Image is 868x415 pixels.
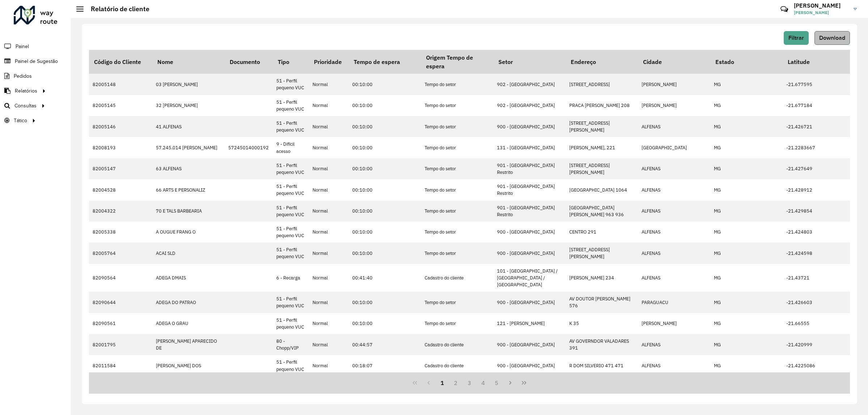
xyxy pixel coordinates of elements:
[421,292,493,313] td: Tempo do setor
[638,355,710,376] td: ALFENAS
[710,137,783,158] td: MG
[566,243,638,264] td: [STREET_ADDRESS][PERSON_NAME]
[566,201,638,222] td: [GEOGRAPHIC_DATA][PERSON_NAME] 963 936
[273,179,309,200] td: 51 - Perfil pequeno VUC
[152,264,225,292] td: ADEGA DMAIS
[421,50,493,74] th: Origem Tempo de espera
[273,50,309,74] th: Tipo
[273,137,309,158] td: 9 - Difícil acesso
[89,137,152,158] td: 82008193
[493,137,566,158] td: 131 - [GEOGRAPHIC_DATA]
[309,179,349,200] td: Normal
[273,74,309,95] td: 51 - Perfil pequeno VUC
[349,313,421,334] td: 00:10:00
[710,116,783,137] td: MG
[776,1,792,17] a: Contato Rápido
[784,31,809,45] button: Filtrar
[273,201,309,222] td: 51 - Perfil pequeno VUC
[349,355,421,376] td: 00:18:07
[493,243,566,264] td: 900 - [GEOGRAPHIC_DATA]
[566,50,638,74] th: Endereço
[309,201,349,222] td: Normal
[349,222,421,243] td: 00:10:00
[349,50,421,74] th: Tempo de espera
[490,376,504,390] button: 5
[309,243,349,264] td: Normal
[638,95,710,116] td: [PERSON_NAME]
[710,74,783,95] td: MG
[638,334,710,355] td: ALFENAS
[493,95,566,116] td: 902 - [GEOGRAPHIC_DATA]
[710,292,783,313] td: MG
[152,334,225,355] td: [PERSON_NAME] APARECIDO DE
[152,50,225,74] th: Nome
[783,74,855,95] td: -21.677595
[89,116,152,137] td: 82005146
[493,334,566,355] td: 900 - [GEOGRAPHIC_DATA]
[273,264,309,292] td: 6 - Recarga
[349,116,421,137] td: 00:10:00
[273,116,309,137] td: 51 - Perfil pequeno VUC
[814,31,850,45] button: Download
[710,264,783,292] td: MG
[89,95,152,116] td: 82005145
[152,74,225,95] td: 03 [PERSON_NAME]
[273,334,309,355] td: 80 - Chopp/VIP
[349,292,421,313] td: 00:10:00
[493,222,566,243] td: 900 - [GEOGRAPHIC_DATA]
[152,222,225,243] td: A OUGUE FRANG O
[273,355,309,376] td: 51 - Perfil pequeno VUC
[710,313,783,334] td: MG
[349,264,421,292] td: 00:41:40
[566,74,638,95] td: [STREET_ADDRESS]
[89,243,152,264] td: 82005764
[309,264,349,292] td: Normal
[421,137,493,158] td: Tempo do setor
[566,222,638,243] td: CENTRO 291
[14,117,27,124] span: Tático
[638,116,710,137] td: ALFENAS
[89,158,152,179] td: 82005147
[493,292,566,313] td: 900 - [GEOGRAPHIC_DATA]
[819,35,845,41] span: Download
[566,179,638,200] td: [GEOGRAPHIC_DATA] 1064
[349,334,421,355] td: 00:44:57
[152,116,225,137] td: 41 ALFENAS
[566,334,638,355] td: AV GOVERNDOR VALADARES 391
[349,158,421,179] td: 00:10:00
[517,376,531,390] button: Last Page
[493,50,566,74] th: Setor
[783,313,855,334] td: -21.66555
[152,179,225,200] td: 66 ARTS E PERSONALIZ
[152,95,225,116] td: 32 [PERSON_NAME]
[89,74,152,95] td: 82005148
[476,376,490,390] button: 4
[493,313,566,334] td: 121 - [PERSON_NAME]
[152,243,225,264] td: ACAI SLD
[309,50,349,74] th: Prioridade
[309,116,349,137] td: Normal
[89,292,152,313] td: 82090644
[273,95,309,116] td: 51 - Perfil pequeno VUC
[710,50,783,74] th: Estado
[152,313,225,334] td: ADEGA O GRAU
[710,355,783,376] td: MG
[349,243,421,264] td: 00:10:00
[638,179,710,200] td: ALFENAS
[309,158,349,179] td: Normal
[493,179,566,200] td: 901 - [GEOGRAPHIC_DATA] Restrito
[421,355,493,376] td: Cadastro do cliente
[710,334,783,355] td: MG
[638,74,710,95] td: [PERSON_NAME]
[638,243,710,264] td: ALFENAS
[783,355,855,376] td: -21.4225086
[152,158,225,179] td: 63 ALFENAS
[783,201,855,222] td: -21.429854
[794,2,848,9] h3: [PERSON_NAME]
[566,292,638,313] td: AV DOUTOR [PERSON_NAME] 576
[566,264,638,292] td: [PERSON_NAME] 234
[783,95,855,116] td: -21.677184
[309,74,349,95] td: Normal
[783,334,855,355] td: -21.420999
[710,201,783,222] td: MG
